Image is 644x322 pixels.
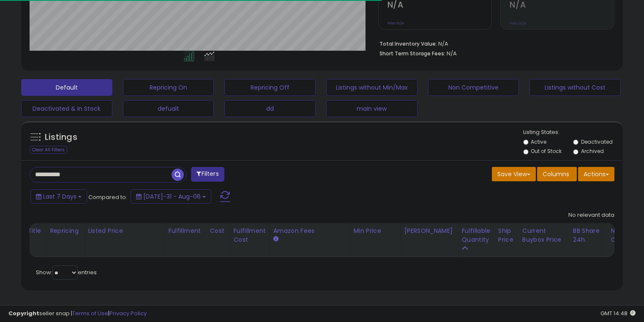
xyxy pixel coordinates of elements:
[88,226,161,235] div: Listed Price
[8,310,147,318] div: seller snap | |
[537,167,577,181] button: Columns
[50,226,81,235] div: Repricing
[581,138,613,145] label: Deactivated
[273,235,278,243] small: Amazon Fees.
[326,100,418,117] button: main view
[168,226,202,235] div: Fulfillment
[522,226,566,244] div: Current Buybox Price
[581,147,604,155] label: Archived
[109,309,147,317] a: Privacy Policy
[578,167,614,181] button: Actions
[523,128,623,136] p: Listing States:
[531,147,562,155] label: Out of Stock
[43,192,76,201] span: Last 7 Days
[600,309,636,317] span: 2025-08-14 14:48 GMT
[8,309,39,317] strong: Copyright
[21,79,112,96] button: Default
[131,189,211,204] button: [DATE]-31 - Aug-06
[273,226,346,235] div: Amazon Fees
[191,167,224,182] button: Filters
[21,100,112,117] button: Deactivated & In Stock
[224,100,316,117] button: dd
[404,226,454,235] div: [PERSON_NAME]
[531,138,546,145] label: Active
[461,226,491,244] div: Fulfillable Quantity
[123,79,214,96] button: Repricing On
[210,226,226,235] div: Cost
[143,192,201,201] span: [DATE]-31 - Aug-06
[573,226,604,244] div: BB Share 24h.
[45,131,77,143] h5: Listings
[123,100,214,117] button: defualt
[36,268,97,276] span: Show: entries
[492,167,536,181] button: Save View
[30,146,67,154] div: Clear All Filters
[428,79,519,96] button: Non Competitive
[543,170,569,178] span: Columns
[88,193,127,201] span: Compared to:
[326,79,418,96] button: Listings without Min/Max
[529,79,621,96] button: Listings without Cost
[568,211,614,219] div: No relevant data
[224,79,316,96] button: Repricing Off
[353,226,397,235] div: Min Price
[233,226,266,244] div: Fulfillment Cost
[30,189,87,204] button: Last 7 Days
[72,309,108,317] a: Terms of Use
[611,226,642,244] div: Num of Comp.
[498,226,515,244] div: Ship Price
[27,226,43,235] div: Title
